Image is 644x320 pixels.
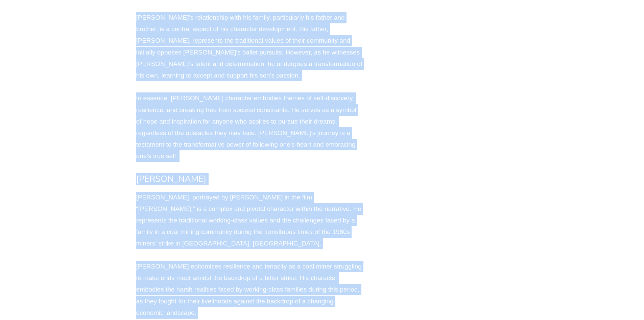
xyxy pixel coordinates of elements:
[136,92,363,162] p: In essence, [PERSON_NAME] character embodies themes of self-discovery, resilience, and breaking f...
[531,243,644,320] iframe: Chat Widget
[136,261,363,319] p: [PERSON_NAME] epitomises resilience and tenacity as a coal miner struggling to make ends meet ami...
[136,192,363,250] p: [PERSON_NAME], portrayed by [PERSON_NAME] in the film “[PERSON_NAME],” is a complex and pivotal c...
[136,12,363,81] p: [PERSON_NAME]’s relationship with his family, particularly his father and brother, is a central a...
[136,173,363,185] h3: [PERSON_NAME]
